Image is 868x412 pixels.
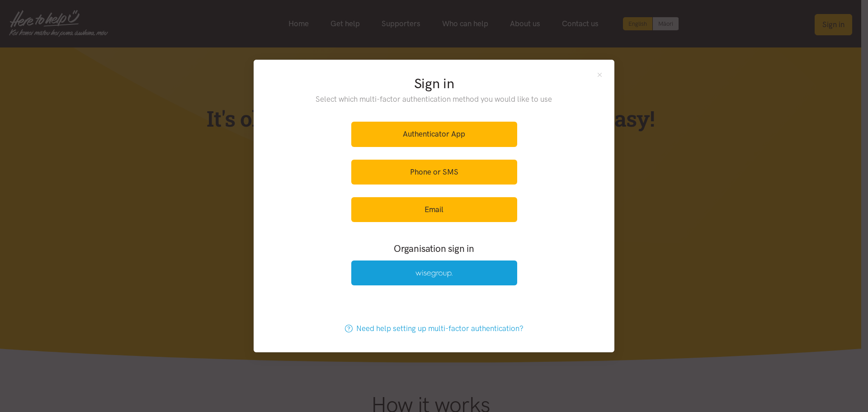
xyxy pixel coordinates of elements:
a: Authenticator App [351,122,517,147]
h3: Organisation sign in [326,242,542,255]
p: Select which multi-factor authentication method you would like to use [297,93,571,105]
button: Close [596,71,604,78]
h2: Sign in [297,74,571,93]
a: Need help setting up multi-factor authentication? [335,316,533,341]
a: Phone or SMS [351,160,517,185]
a: Email [351,197,517,222]
img: Wise Group [415,270,453,278]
